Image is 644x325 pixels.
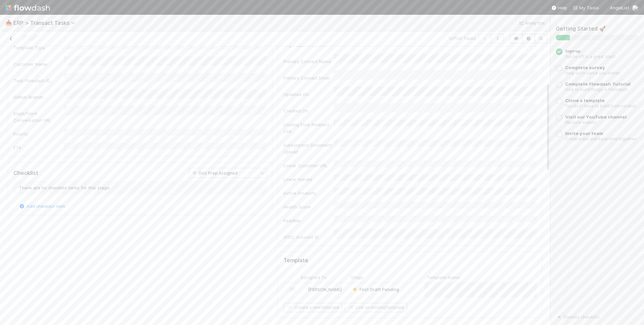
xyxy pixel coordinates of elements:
small: How to build things in Flowdash. [565,87,629,92]
div: [PERSON_NAME] [301,286,342,293]
a: Clone a template [565,98,605,103]
div: Closing Flow Redirect Link [283,121,334,135]
div: Linear Handle [283,176,334,183]
span: AngelList [610,5,629,10]
div: Subscription Document Upload [283,142,334,155]
img: avatar_11833ecc-818b-4748-aee0-9d6cf8466369.png [632,5,639,11]
span: Assigned To [301,274,327,281]
small: Help us to serve you better. [565,71,621,76]
a: Add checklist item [18,203,65,209]
small: Collaborate and save time together! [565,136,637,141]
span: Template Name [427,274,460,281]
span: Sign up [565,48,581,54]
small: We love videos! [565,120,597,125]
div: Primary Contact Name [283,58,334,65]
a: Complete Flowdash Tutorial [565,81,631,87]
img: logo-inverted-e16ddd16eac7371096b0.svg [5,2,50,13]
button: Create a newTemplate [283,303,342,312]
img: avatar_ef15843f-6fde-4057-917e-3fb236f438ca.png [302,287,307,292]
h5: Template [283,257,308,264]
a: Invite your team [565,131,603,136]
a: Dismiss checklist [556,314,599,320]
a: My Tasks [573,4,599,11]
a: Complete survey [565,65,605,70]
div: Slack/Front Conversation URL [13,110,64,124]
div: Created On [283,107,334,114]
small: You don’t have to build from scratch. [565,103,637,108]
span: Doc Prep Assigned [191,171,237,176]
span: [PERSON_NAME] [308,287,342,292]
div: Linear Customer URL [283,162,334,169]
div: Github Branch [13,94,64,100]
a: Visit our YouTube channel [565,114,627,120]
div: SFDC Account ID [283,234,334,240]
span: ERP > Transact Tasks [13,19,79,26]
button: Link an existingTemplate [345,303,407,312]
span: First Draft Pending [352,287,399,292]
div: Task Flowdash ID [13,77,64,84]
div: There are no checklist items for this stage. [13,181,267,194]
div: First Draft Pending [352,286,399,293]
div: ReadMe [283,217,334,224]
div: ETA [13,144,64,151]
span: 1 of 100 Tasks [448,35,476,42]
span: My Tasks [573,5,599,10]
a: Analytics [518,19,545,27]
div: Health Score [283,203,334,210]
span: 📥 [5,20,12,26]
div: Updated On [283,91,334,98]
div: Customer Name [13,61,64,67]
span: Stage [351,274,363,281]
h5: Checklist [13,170,38,177]
div: Template Type [13,44,64,51]
div: Primary Contact Email [283,75,334,81]
div: Active Products [283,190,334,196]
div: Priority [13,131,64,137]
small: You’re off to a great start! [565,54,615,59]
h5: Getting Started 🚀 [556,26,639,32]
div: Help [551,4,567,11]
